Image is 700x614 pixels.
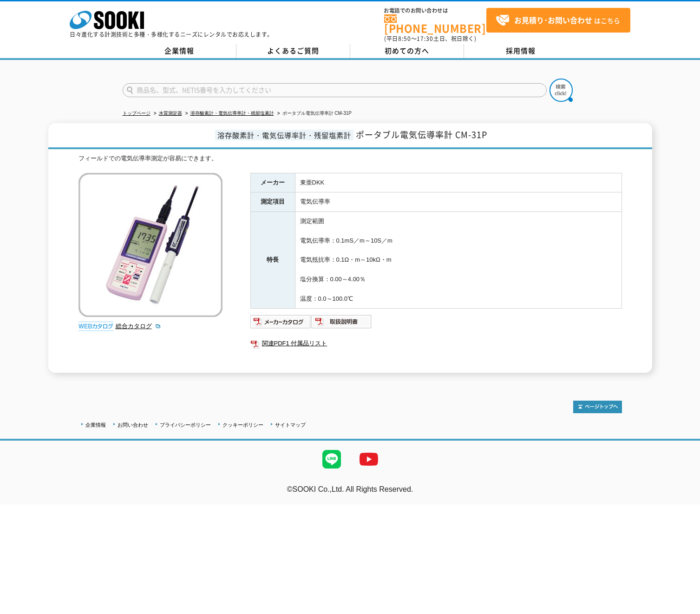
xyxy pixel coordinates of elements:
a: お見積り･お問い合わせはこちら [486,8,630,33]
a: 初めての方へ [350,44,464,58]
a: プライバシーポリシー [160,422,211,428]
a: サイトマップ [275,422,306,428]
a: テストMail [664,495,700,503]
a: クッキーポリシー [222,422,263,428]
a: トップページ [123,111,150,116]
img: webカタログ [79,322,113,331]
a: よくあるご質問 [236,44,350,58]
img: LINE [313,441,350,478]
span: (平日 ～ 土日、祝日除く) [384,34,476,43]
div: フィールドでの電気伝導率測定が容易にできます。 [79,154,622,164]
a: 総合カタログ [116,323,161,330]
a: 水質測定器 [159,111,182,116]
td: 測定範囲 電気伝導率：0.1mS／m～10S／m 電気抵抗率：0.1Ω・m～10kΩ・m 塩分換算：0.00～4.00％ 温度：0.0～100.0℃ [295,212,621,309]
img: btn_search.png [550,79,573,102]
strong: お見積り･お問い合わせ [514,14,592,26]
a: 企業情報 [85,422,106,428]
a: 採用情報 [464,44,578,58]
th: 特長 [250,212,295,309]
a: 関連PDF1 付属品リスト [250,337,622,350]
img: YouTube [350,441,387,478]
img: 取扱説明書 [311,314,372,329]
li: ポータブル電気伝導率計 CM-31P [275,109,352,119]
td: 電気伝導率 [295,192,621,212]
span: はこちら [496,13,620,27]
a: メーカーカタログ [250,321,311,328]
th: メーカー [250,173,295,192]
a: 溶存酸素計・電気伝導率計・残留塩素計 [190,111,274,116]
td: 東亜DKK [295,173,621,192]
span: お電話でのお問い合わせは [384,8,486,13]
img: トップページへ [573,401,622,413]
img: メーカーカタログ [250,314,311,329]
img: ポータブル電気伝導率計 CM-31P [79,173,222,317]
span: 8:50 [398,34,411,43]
p: 日々進化する計測技術と多種・多様化するニーズにレンタルでお応えします。 [70,32,273,37]
span: ポータブル電気伝導率計 CM-31P [356,128,487,141]
a: お問い合わせ [118,422,148,428]
th: 測定項目 [250,192,295,212]
a: 企業情報 [123,44,236,58]
span: 17:30 [417,34,433,43]
a: 取扱説明書 [311,321,372,328]
span: 初めての方へ [385,46,429,56]
span: 溶存酸素計・電気伝導率計・残留塩素計 [215,130,353,140]
a: [PHONE_NUMBER] [384,14,486,33]
input: 商品名、型式、NETIS番号を入力してください [123,83,547,97]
